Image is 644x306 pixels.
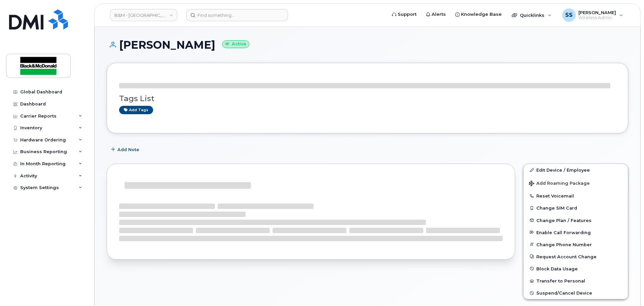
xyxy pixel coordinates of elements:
button: Change SIM Card [524,202,628,214]
h1: [PERSON_NAME] [107,39,628,51]
a: Add tags [119,106,153,114]
span: Add Note [117,146,139,153]
span: Add Roaming Package [529,181,590,187]
span: Enable Call Forwarding [536,230,591,235]
button: Change Phone Number [524,238,628,251]
button: Reset Voicemail [524,190,628,202]
a: Edit Device / Employee [524,164,628,176]
span: Suspend/Cancel Device [536,291,592,296]
button: Add Roaming Package [524,176,628,190]
button: Request Account Change [524,251,628,263]
button: Suspend/Cancel Device [524,287,628,299]
span: Change Plan / Features [536,218,592,223]
button: Block Data Usage [524,263,628,275]
button: Enable Call Forwarding [524,226,628,238]
button: Add Note [107,143,145,156]
button: Change Plan / Features [524,214,628,226]
h3: Tags List [119,94,616,103]
button: Transfer to Personal [524,275,628,287]
small: Active [222,40,249,48]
